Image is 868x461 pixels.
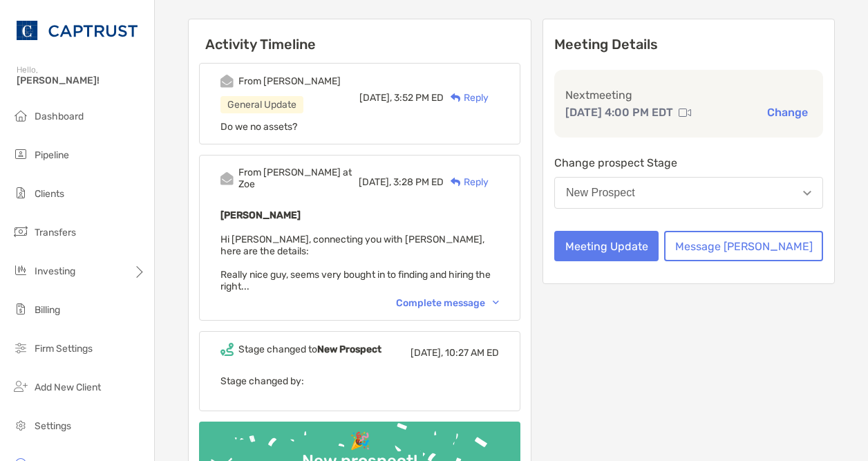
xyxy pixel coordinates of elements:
[220,343,234,356] img: Event icon
[220,373,499,390] p: Stage changed by:
[220,172,234,185] img: Event icon
[411,347,443,359] span: [DATE],
[444,91,489,105] div: Reply
[238,167,359,190] div: From [PERSON_NAME] at Zoe
[220,121,297,133] span: Do we no assets?
[238,75,341,87] div: From [PERSON_NAME]
[451,178,461,187] img: Reply icon
[554,154,823,171] p: Change prospect Stage
[35,382,101,393] span: Add New Client
[17,75,146,86] span: [PERSON_NAME]!
[565,86,812,104] p: Next meeting
[12,417,29,433] img: settings icon
[763,105,812,120] button: Change
[344,431,376,451] div: 🎉
[17,6,138,55] img: CAPTRUST Logo
[12,146,29,162] img: pipeline icon
[35,149,69,161] span: Pipeline
[394,92,444,104] span: 3:52 PM ED
[35,111,84,122] span: Dashboard
[451,93,461,102] img: Reply icon
[554,36,823,53] p: Meeting Details
[12,378,29,395] img: add_new_client icon
[35,304,60,316] span: Billing
[12,185,29,201] img: clients icon
[12,107,29,124] img: dashboard icon
[220,234,491,292] span: Hi [PERSON_NAME], connecting you with [PERSON_NAME], here are the details: Really nice guy, seems...
[238,344,381,355] div: Stage changed to
[35,265,75,277] span: Investing
[189,19,531,53] h6: Activity Timeline
[35,227,76,238] span: Transfers
[220,96,303,113] div: General Update
[554,231,659,261] button: Meeting Update
[317,344,381,355] b: New Prospect
[679,107,691,118] img: communication type
[12,262,29,279] img: investing icon
[220,209,301,221] b: [PERSON_NAME]
[664,231,823,261] button: Message [PERSON_NAME]
[493,301,499,305] img: Chevron icon
[396,297,499,309] div: Complete message
[12,339,29,356] img: firm-settings icon
[393,176,444,188] span: 3:28 PM ED
[803,191,811,196] img: Open dropdown arrow
[35,420,71,432] span: Settings
[35,188,64,200] span: Clients
[359,92,392,104] span: [DATE],
[12,223,29,240] img: transfers icon
[35,343,93,355] span: Firm Settings
[12,301,29,317] img: billing icon
[566,187,635,199] div: New Prospect
[565,104,673,121] p: [DATE] 4:00 PM EDT
[444,175,489,189] div: Reply
[359,176,391,188] span: [DATE],
[554,177,823,209] button: New Prospect
[445,347,499,359] span: 10:27 AM ED
[220,75,234,88] img: Event icon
